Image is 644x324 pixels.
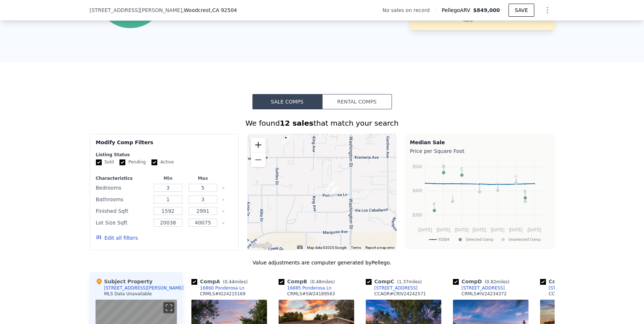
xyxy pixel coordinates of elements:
a: 16860 Ponderosa Ln [191,285,244,291]
span: , CA 92504 [211,7,237,13]
span: Pellego ARV [442,7,473,14]
text: $300 [412,212,422,218]
text: Selected Comp [466,237,493,242]
div: Min [152,175,184,181]
div: CRMLS # SW24189563 [287,291,335,297]
div: MLS Data Unavailable [104,291,152,297]
span: , Woodcrest [182,7,237,14]
a: Report a map error [365,246,394,250]
label: Pending [120,159,146,165]
div: 16885 Ponderosa Ln [287,285,332,291]
span: $849,000 [473,7,500,13]
text: 92504 [438,237,449,242]
button: Clear [222,210,225,213]
div: 16860 Ponderosa Ln [327,181,335,193]
text: C [460,167,463,171]
a: Open this area in Google Maps (opens a new window) [249,241,273,250]
span: 1.37 [399,279,409,284]
a: [STREET_ADDRESS] [453,285,505,291]
span: ( miles) [307,279,338,284]
button: Zoom out [251,153,266,167]
span: ( miles) [220,279,251,284]
label: Active [151,159,174,165]
svg: A chart. [410,156,550,247]
a: 16885 Ponderosa Ln [279,285,332,291]
div: Characteristics [96,175,149,181]
button: Sale Comps [252,94,322,109]
text: I [515,174,516,179]
input: Sold [96,159,102,165]
div: CRMLS # IG24215169 [200,291,246,297]
text: $400 [412,188,422,193]
div: No sales on record [382,7,436,14]
span: Map data ©2025 Google [307,246,347,250]
div: 16860 Ponderosa Ln [200,285,244,291]
div: [STREET_ADDRESS] [462,285,505,291]
span: ( miles) [394,279,425,284]
button: Show Options [540,3,555,17]
a: Terms (opens in new tab) [351,246,361,250]
text: [DATE] [418,227,432,232]
div: Subject Property [96,278,153,285]
text: [DATE] [490,227,504,232]
span: [STREET_ADDRESS][PERSON_NAME] [90,7,182,14]
text: [DATE] [455,227,469,232]
text: Unselected Comp [509,237,540,242]
text: B [442,164,445,169]
a: [STREET_ADDRESS] [366,285,418,291]
strong: 12 sales [280,119,313,127]
button: Zoom in [251,138,266,152]
span: 0.48 [312,279,321,284]
div: [STREET_ADDRESS] [374,285,418,291]
div: 16430 Everetts Way [282,134,290,146]
button: Clear [222,198,225,201]
text: G [496,182,499,186]
button: Rental Comps [322,94,392,109]
text: [DATE] [527,227,541,232]
button: SAVE [509,4,534,17]
text: [DATE] [509,227,523,232]
div: [STREET_ADDRESS][PERSON_NAME] [104,285,184,291]
img: Google [249,241,273,250]
text: $500 [412,164,422,169]
button: Clear [222,187,225,190]
div: Bedrooms [96,183,149,193]
text: E [524,189,526,194]
div: Max [187,175,219,181]
div: Lot Size Sqft [96,218,149,228]
div: CCAOR # CRIV25090732 [549,291,600,297]
div: Finished Sqft [96,206,149,216]
span: 0.44 [225,279,235,284]
div: Price per Square Foot [410,146,550,156]
button: Toggle fullscreen view [163,302,174,313]
div: 16885 Ponderosa Ln [330,186,338,198]
label: Sold [96,159,114,165]
div: Value adjustments are computer generated by Pellego . [90,259,555,266]
text: F [433,202,436,206]
text: L [524,193,526,197]
text: [DATE] [437,227,450,232]
input: Pending [120,159,125,165]
div: We found that match your search [90,118,555,128]
input: Active [151,159,157,165]
div: Comp A [191,278,251,285]
text: K [478,183,481,188]
div: Comp E [540,278,599,285]
div: CRMLS # IV24234372 [462,291,507,297]
div: Comp D [453,278,513,285]
div: Comp C [366,278,425,285]
span: 0.82 [486,279,496,284]
div: CCAOR # CRIV24242571 [374,291,426,297]
div: Listing Status [96,152,233,158]
div: Comp B [279,278,338,285]
button: Edit all filters [96,234,138,242]
div: Median Sale [410,139,550,146]
text: [DATE] [472,227,486,232]
button: Keyboard shortcuts [297,246,302,249]
span: ( miles) [482,279,513,284]
div: Bathrooms [96,194,149,204]
div: [STREET_ADDRESS] [549,285,592,291]
button: Clear [222,222,225,224]
div: Modify Comp Filters [96,139,233,152]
